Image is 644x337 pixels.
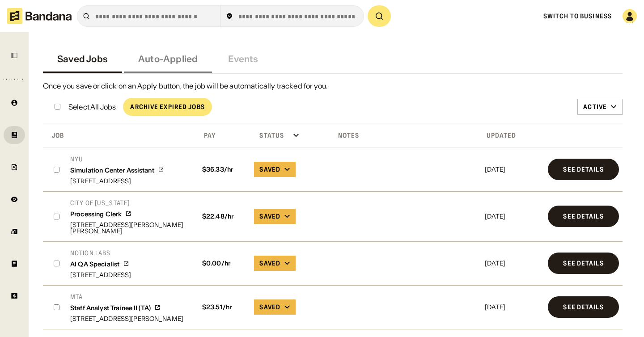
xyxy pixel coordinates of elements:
div: [STREET_ADDRESS][PERSON_NAME][PERSON_NAME] [70,222,188,234]
div: See Details [563,166,603,173]
div: See Details [563,213,603,219]
div: Saved [259,259,280,267]
div: Click toggle to sort ascending [252,129,327,142]
img: Bandana logotype [7,8,72,24]
div: AI QA Specialist [70,261,119,268]
div: [DATE] [485,260,541,266]
div: Active [583,103,607,111]
div: Archive Expired Jobs [130,104,204,110]
div: Status [252,131,284,139]
div: Notion Labs [70,249,131,257]
div: $ 0.00 /hr [199,260,247,267]
div: [DATE] [485,304,541,310]
div: [STREET_ADDRESS][PERSON_NAME] [70,316,183,322]
div: Saved [259,303,280,311]
div: Saved [259,165,280,173]
div: NYU [70,155,164,163]
div: Processing Clerk [70,211,122,218]
div: Updated [483,131,517,139]
div: [DATE] [485,166,541,173]
div: MTA [70,293,183,301]
div: Select All Jobs [68,103,116,110]
div: Saved [259,212,280,220]
div: See Details [563,260,603,266]
div: Job [45,131,64,139]
div: Click toggle to sort descending [483,129,543,142]
div: Events [228,54,258,64]
div: $ 36.33 /hr [199,166,247,173]
div: Click toggle to sort ascending [197,129,249,142]
div: Staff Analyst Trainee II (TA) [70,304,151,312]
div: City of [US_STATE] [70,199,188,207]
div: Simulation Center Assistant [70,167,154,174]
div: Auto-Applied [138,54,198,64]
span: Switch to Business [543,12,612,20]
div: Click toggle to sort ascending [331,129,479,142]
div: Notes [331,131,360,139]
div: [STREET_ADDRESS] [70,178,164,184]
div: Saved Jobs [57,54,108,64]
div: Once you save or click on an Apply button, the job will be automatically tracked for you. [43,81,623,91]
div: See Details [563,304,603,310]
div: Pay [197,131,216,139]
div: [STREET_ADDRESS] [70,272,131,278]
div: Click toggle to sort descending [45,129,193,142]
div: $ 22.48 /hr [199,213,247,220]
div: $ 23.51 /hr [199,303,247,311]
div: [DATE] [485,213,541,219]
